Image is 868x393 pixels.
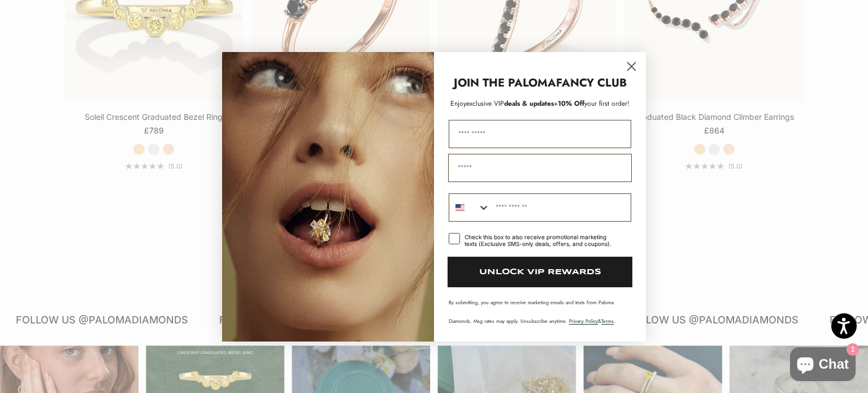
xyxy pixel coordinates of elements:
[450,98,466,109] span: Enjoy
[556,75,627,91] strong: FANCY CLUB
[449,120,631,148] input: First Name
[448,154,632,182] input: Email
[622,57,641,76] button: Close dialog
[554,98,630,109] span: + your first order!
[455,203,465,212] img: United States
[569,317,598,325] a: Privacy Policy
[449,194,490,221] button: Search Countries
[558,98,584,109] span: 10% Off
[222,52,434,342] img: Loading...
[569,317,615,325] span: & .
[449,299,631,325] p: By submitting, you agree to receive marketing emails and texts from Paloma Diamonds. Msg rates ma...
[454,75,556,91] strong: JOIN THE PALOMA
[490,194,631,221] input: Phone Number
[601,317,614,325] a: Terms
[465,234,618,247] div: Check this box to also receive promotional marketing texts (Exclusive SMS-only deals, offers, and...
[466,98,504,109] span: exclusive VIP
[448,257,632,287] button: UNLOCK VIP REWARDS
[466,98,554,109] span: deals & updates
